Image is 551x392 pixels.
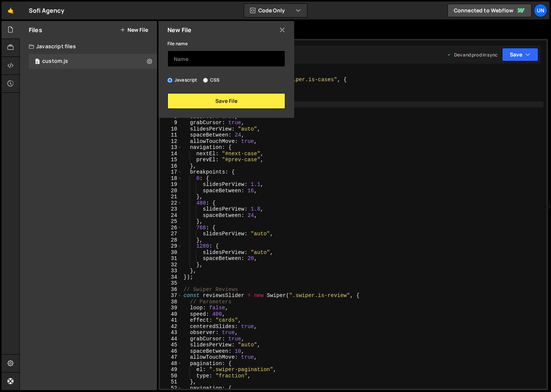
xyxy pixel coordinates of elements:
div: custom.js [42,58,68,65]
span: 0 [35,59,40,65]
div: 17220/47644.js [29,54,157,69]
div: 20 [160,188,182,194]
div: Dev and prod in sync [447,52,498,58]
div: 17 [160,169,182,175]
h2: Files [29,26,42,34]
input: CSS [203,78,208,83]
div: 39 [160,305,182,311]
div: 14 [160,151,182,157]
div: 37 [160,293,182,299]
button: Save File [167,93,285,109]
div: 29 [160,243,182,249]
div: 23 [160,206,182,212]
div: Javascript files [20,39,157,54]
div: 18 [160,175,182,182]
div: 49 [160,367,182,373]
div: 26 [160,225,182,231]
div: 11 [160,132,182,138]
div: 16 [160,163,182,169]
div: 36 [160,287,182,293]
div: 31 [160,255,182,262]
div: 48 [160,361,182,367]
button: New File [120,27,148,33]
div: 41 [160,317,182,324]
div: 44 [160,336,182,342]
div: Sofi Agency [29,6,64,15]
div: 9 [160,120,182,126]
div: 34 [160,274,182,281]
div: 21 [160,194,182,200]
div: 33 [160,268,182,274]
div: 32 [160,262,182,268]
div: 51 [160,379,182,385]
input: Javascript [167,78,172,83]
label: Javascript [167,76,197,84]
div: 28 [160,237,182,244]
div: 46 [160,348,182,355]
div: 22 [160,200,182,206]
label: File name [167,40,188,48]
input: Name [167,50,285,67]
div: 19 [160,181,182,188]
button: Save [502,48,538,61]
a: Connected to Webflow [447,4,532,17]
label: CSS [203,76,219,84]
div: 15 [160,157,182,163]
div: 40 [160,311,182,318]
a: Un [534,4,547,17]
div: 52 [160,385,182,392]
h2: New File [167,26,191,34]
div: 42 [160,324,182,330]
div: 25 [160,218,182,225]
button: Code Only [244,4,307,17]
a: 🤙 [1,1,20,19]
div: 13 [160,144,182,151]
div: 47 [160,354,182,361]
div: 43 [160,330,182,336]
div: 38 [160,299,182,305]
div: 12 [160,138,182,145]
div: 30 [160,249,182,256]
div: 45 [160,342,182,348]
div: 10 [160,126,182,132]
div: 50 [160,373,182,379]
div: 35 [160,280,182,287]
div: 24 [160,212,182,219]
div: 27 [160,231,182,237]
